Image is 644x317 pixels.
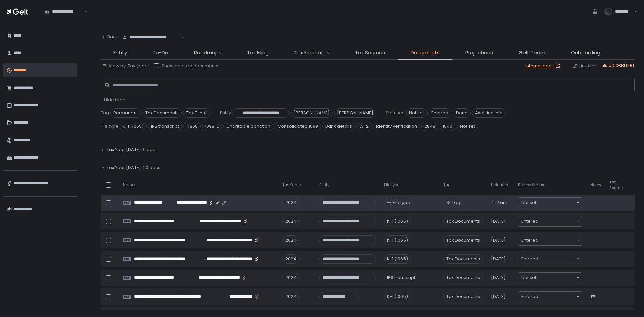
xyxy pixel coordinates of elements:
span: 1040 [440,122,455,131]
span: Tag [452,200,460,206]
span: - Hide filters [101,97,127,103]
div: K-1 (1065) [384,292,411,301]
span: Not set [406,108,427,118]
span: Tax Filings [183,108,211,118]
span: Tax Estimates [294,49,329,57]
span: [DATE] [491,294,506,300]
span: K-1 (1065) [120,122,147,131]
span: Tax Source [609,180,623,190]
span: 0 docs [143,147,158,153]
span: 2848 [421,122,438,131]
span: IRS transcript [148,122,182,131]
span: Not set [521,199,536,206]
input: Search for option [538,237,576,244]
span: Tax Documents [443,217,483,226]
span: 4868 [183,122,201,131]
span: File type [384,182,399,188]
span: Entered [521,293,538,300]
span: W-2 [356,122,372,131]
input: Search for option [538,218,576,225]
span: Done [453,108,471,118]
div: Search for option [518,198,582,208]
a: Internal docs [525,63,562,69]
div: 2024 [282,292,300,301]
input: Search for option [538,256,576,262]
span: Entered [521,218,538,225]
div: Search for option [518,273,582,283]
span: Tax Documents [142,108,182,118]
button: View by: Tax years [102,63,149,69]
input: Search for option [83,8,83,15]
div: K-1 (1065) [384,217,411,226]
span: [DATE] [491,275,506,281]
div: K-1 (1065) [384,254,411,264]
div: K-1 (1065) [384,235,411,245]
span: Tax Year [DATE] [107,165,141,171]
span: Identity verification [373,122,420,131]
div: 2024 [282,273,300,282]
button: Back [101,30,118,44]
div: 2024 [282,217,300,226]
span: Charitable donation [223,122,273,131]
span: Gelt Team [519,49,545,57]
span: Awaiting Info [472,108,506,118]
span: Entity [113,49,127,57]
span: Tax Documents [443,273,483,282]
div: Search for option [518,254,582,264]
span: Tax Years [282,182,301,188]
div: IRS transcript [384,273,418,282]
div: Search for option [40,5,87,19]
span: Tax Documents [443,292,483,301]
div: Search for option [118,30,185,44]
span: Tax Year [DATE] [107,147,141,153]
span: Tax Documents [443,254,483,264]
span: To-Do [153,49,168,57]
span: Tax Sources [355,49,385,57]
div: Search for option [518,292,582,302]
span: Entered [521,237,538,244]
div: 2024 [282,198,300,207]
span: Not set [457,122,478,131]
span: Tag [443,182,451,188]
span: Permanent [110,108,141,118]
div: 2024 [282,254,300,264]
span: [DATE] [491,218,506,224]
span: Entity [319,182,329,188]
input: Search for option [538,293,576,300]
div: Back [101,34,118,40]
span: Review Status [518,182,544,188]
span: 20 docs [143,165,160,171]
span: File type [101,123,118,129]
span: Entered [428,108,451,118]
span: Tag [101,110,109,116]
span: Consolidated 1099 [275,122,321,131]
input: Search for option [180,34,181,41]
input: Search for option [536,199,576,206]
span: Tax Documents [443,235,483,245]
button: Upload files [602,62,635,68]
span: Entered [521,256,538,262]
span: Tax Filing [247,49,269,57]
span: Onboarding [571,49,600,57]
span: [DATE] [491,237,506,243]
div: Search for option [518,235,582,245]
button: Link files [573,63,597,69]
div: Search for option [518,216,582,226]
button: - Hide filters [101,97,127,103]
input: Search for option [536,274,576,281]
span: Projections [465,49,493,57]
span: Documents [411,49,440,57]
span: File type [392,200,410,206]
span: [PERSON_NAME] [334,108,376,118]
span: Bank details [322,122,355,131]
span: [PERSON_NAME] [290,108,333,118]
span: 1098-E [202,122,222,131]
span: Statuses [386,110,405,116]
span: [DATE] [491,256,506,262]
span: Entity [220,110,231,116]
div: 2024 [282,235,300,245]
span: Notes [590,182,601,188]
